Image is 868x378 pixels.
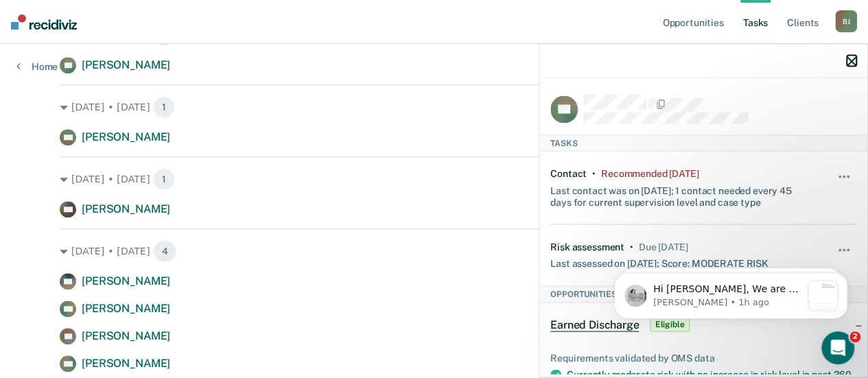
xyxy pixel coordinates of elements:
[82,130,170,143] span: [PERSON_NAME]
[592,168,596,180] div: •
[539,134,867,151] div: Tasks
[550,180,806,209] div: Last contact was on [DATE]; 1 contact needed every 45 days for current supervision level and case...
[82,58,170,71] span: [PERSON_NAME]
[82,202,170,215] span: [PERSON_NAME]
[11,14,77,29] img: Recidiviz
[601,168,699,180] div: Recommended 2 days ago
[82,329,170,342] span: [PERSON_NAME]
[60,168,808,190] div: [DATE] • [DATE]
[821,331,854,364] iframe: Intercom live chat
[16,60,58,73] a: Home
[82,274,170,287] span: [PERSON_NAME]
[539,286,867,303] div: Opportunities
[835,10,857,32] div: B J
[639,241,688,252] div: Due in 11 days
[539,303,867,346] div: Earned DischargeEligible
[550,352,856,364] div: Requirements validated by OMS data
[630,241,633,252] div: •
[153,96,175,118] span: 1
[82,357,170,370] span: [PERSON_NAME]
[60,240,808,262] div: [DATE] • [DATE]
[60,96,808,118] div: [DATE] • [DATE]
[849,331,860,342] span: 2
[550,252,769,270] div: Last assessed on [DATE]; Score: MODERATE RISK
[153,240,177,262] span: 4
[550,168,587,180] div: Contact
[550,318,639,331] span: Earned Discharge
[594,245,868,341] iframe: Intercom notifications message
[82,302,170,315] span: [PERSON_NAME]
[550,241,624,252] div: Risk assessment
[153,168,175,190] span: 1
